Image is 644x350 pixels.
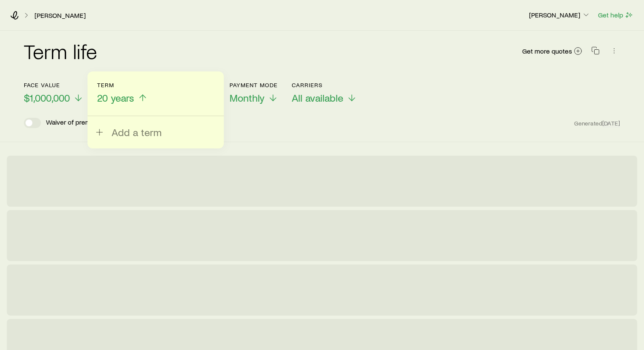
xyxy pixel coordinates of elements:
span: [DATE] [602,120,620,127]
span: All available [292,92,343,104]
button: Get help [598,10,634,20]
button: CarriersAll available [292,82,357,104]
button: Face value$1,000,000 [24,82,83,104]
span: 20 years [97,92,134,104]
p: Carriers [292,82,357,88]
p: Payment Mode [230,82,278,88]
span: Monthly [230,92,264,104]
a: [PERSON_NAME] [34,11,86,20]
p: [PERSON_NAME] [529,11,590,19]
span: Generated [574,120,620,127]
h2: Term life [24,41,97,61]
p: Waiver of premium rider [46,118,116,128]
button: Payment ModeMonthly [230,82,278,104]
button: [PERSON_NAME] [529,10,591,20]
p: Face value [24,82,83,88]
span: $1,000,000 [24,92,70,104]
button: Term20 years [97,82,148,104]
span: Get more quotes [522,48,572,54]
a: Get more quotes [522,46,583,56]
p: Term [97,82,148,88]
